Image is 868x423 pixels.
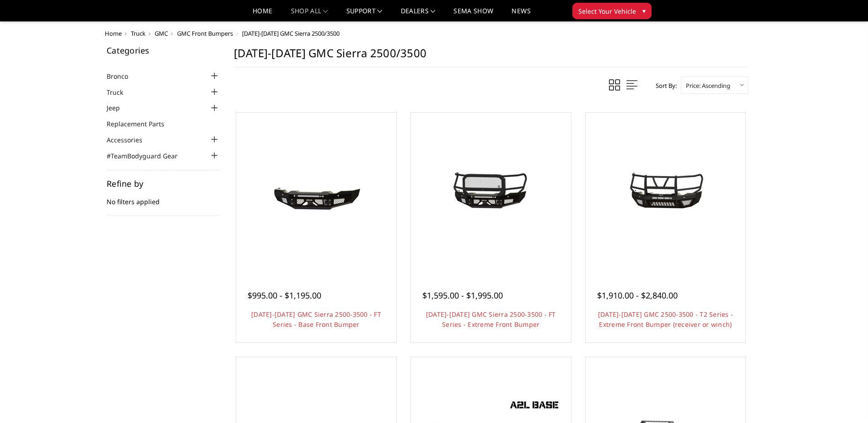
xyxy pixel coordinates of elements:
a: [DATE]-[DATE] GMC 2500-3500 - T2 Series - Extreme Front Bumper (receiver or winch) [598,310,733,329]
a: 2020-2023 GMC Sierra 2500-3500 - FT Series - Extreme Front Bumper 2020-2023 GMC Sierra 2500-3500 ... [413,115,569,271]
label: Sort By: [651,79,677,92]
h5: Categories [107,46,220,54]
a: Truck [107,87,135,97]
a: Truck [131,29,146,38]
span: $995.00 - $1,195.00 [248,290,321,301]
a: shop all [291,8,328,21]
a: Support [346,8,383,21]
h5: Refine by [107,179,220,188]
a: GMC Front Bumpers [177,29,233,38]
a: Accessories [107,135,154,145]
span: $1,910.00 - $2,840.00 [597,290,678,301]
h1: [DATE]-[DATE] GMC Sierra 2500/3500 [234,46,748,67]
span: $1,595.00 - $1,995.00 [422,290,503,301]
img: 2020-2023 GMC 2500-3500 - T2 Series - Extreme Front Bumper (receiver or winch) [592,158,739,228]
a: Home [253,8,272,21]
a: 2020-2023 GMC 2500-3500 - T2 Series - Extreme Front Bumper (receiver or winch) 2020-2023 GMC 2500... [588,115,744,271]
a: SEMA Show [453,8,493,21]
a: 2020-2023 GMC Sierra 2500-3500 - FT Series - Base Front Bumper 2020-2023 GMC Sierra 2500-3500 - F... [238,115,394,271]
a: Home [105,29,122,38]
span: [DATE]-[DATE] GMC Sierra 2500/3500 [242,29,340,38]
a: GMC [155,29,168,38]
a: #TeamBodyguard Gear [107,151,189,161]
div: No filters applied [107,179,220,216]
button: Select Your Vehicle [572,3,652,19]
span: Select Your Vehicle [578,6,636,16]
span: ▾ [642,6,646,16]
a: Jeep [107,103,131,113]
a: Bronco [107,71,140,81]
a: [DATE]-[DATE] GMC Sierra 2500-3500 - FT Series - Extreme Front Bumper [426,310,556,329]
a: News [512,8,530,21]
a: Dealers [401,8,436,21]
a: Replacement Parts [107,119,176,129]
a: [DATE]-[DATE] GMC Sierra 2500-3500 - FT Series - Base Front Bumper [251,310,381,329]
